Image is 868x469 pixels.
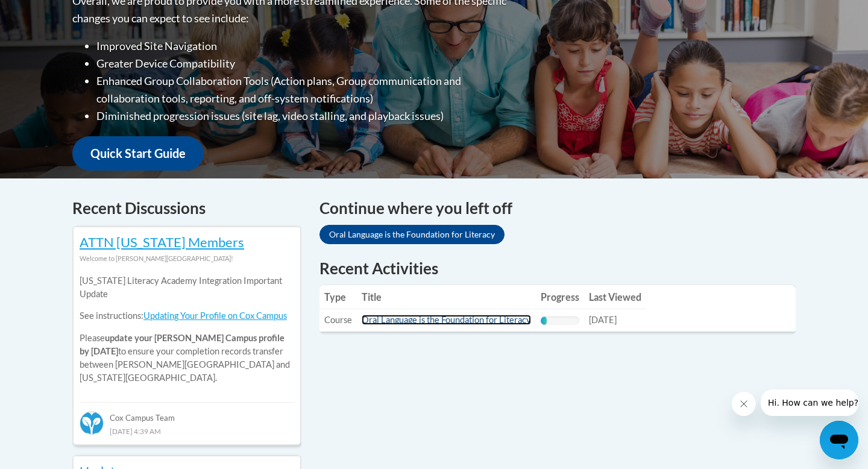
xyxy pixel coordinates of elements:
h1: Recent Activities [319,257,796,279]
a: Quick Start Guide [72,136,204,171]
th: Title [357,285,536,309]
li: Improved Site Navigation [96,37,509,55]
div: Progress, % [541,316,547,325]
th: Type [319,285,357,309]
div: Cox Campus Team [80,402,294,424]
a: Oral Language is the Foundation for Literacy [362,315,531,325]
p: See instructions: [80,309,294,323]
h4: Continue where you left off [319,197,796,220]
iframe: Button to launch messaging window [820,421,858,459]
h4: Recent Discussions [72,197,301,220]
th: Last Viewed [584,285,646,309]
a: Updating Your Profile on Cox Campus [143,310,287,321]
div: Please to ensure your completion records transfer between [PERSON_NAME][GEOGRAPHIC_DATA] and [US_... [80,265,294,394]
img: Cox Campus Team [80,411,104,435]
li: Diminished progression issues (site lag, video stalling, and playback issues) [96,107,509,125]
p: [US_STATE] Literacy Academy Integration Important Update [80,274,294,301]
li: Greater Device Compatibility [96,55,509,72]
div: [DATE] 4:39 AM [80,424,294,438]
iframe: Close message [732,392,756,416]
li: Enhanced Group Collaboration Tools (Action plans, Group communication and collaboration tools, re... [96,72,509,107]
a: ATTN [US_STATE] Members [80,234,244,250]
iframe: Message from company [761,389,858,416]
span: Course [324,315,352,325]
span: [DATE] [589,315,617,325]
b: update your [PERSON_NAME] Campus profile by [DATE] [80,333,285,356]
a: Oral Language is the Foundation for Literacy [319,225,505,244]
th: Progress [536,285,584,309]
div: Welcome to [PERSON_NAME][GEOGRAPHIC_DATA]! [80,252,294,265]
